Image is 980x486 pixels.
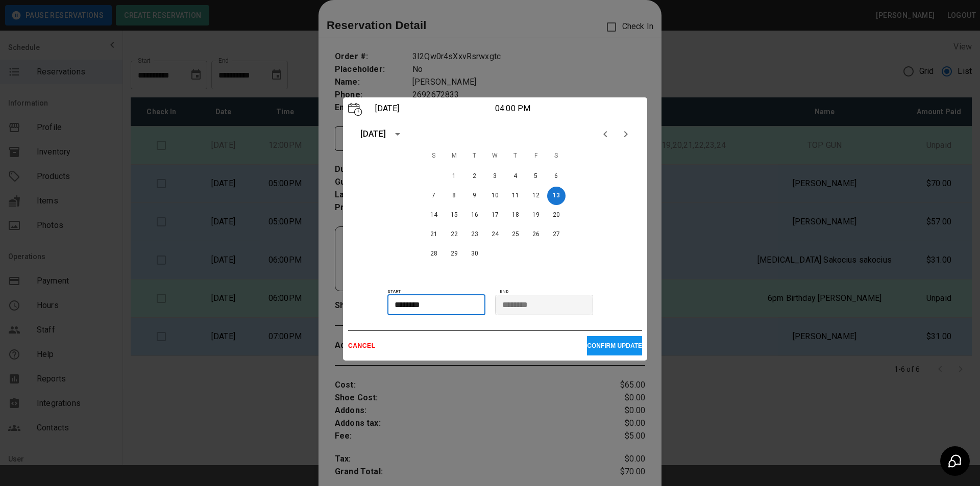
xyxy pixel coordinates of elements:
[547,187,566,205] button: 13
[495,295,586,315] input: Choose time, selected time is 7:00 PM
[373,103,495,115] p: [DATE]
[425,187,443,205] button: 7
[506,146,525,166] span: Thursday
[465,225,484,244] button: 23
[547,167,566,186] button: 6
[527,206,545,224] button: 19
[547,225,566,244] button: 27
[506,167,525,186] button: 4
[425,206,443,224] button: 14
[587,336,642,355] button: CONFIRM UPDATE
[445,146,463,166] span: Monday
[445,167,463,186] button: 1
[425,245,443,263] button: 28
[445,187,463,205] button: 8
[527,167,545,186] button: 5
[465,146,484,166] span: Tuesday
[547,206,566,224] button: 20
[527,146,545,166] span: Friday
[465,206,484,224] button: 16
[506,187,525,205] button: 11
[387,289,495,295] p: START
[486,167,504,186] button: 3
[486,206,504,224] button: 17
[445,225,463,244] button: 22
[465,167,484,186] button: 2
[547,146,566,166] span: Saturday
[506,225,525,244] button: 25
[616,124,636,144] button: Next month
[425,225,443,244] button: 21
[348,103,362,116] img: Vector
[486,187,504,205] button: 10
[595,124,616,144] button: Previous month
[348,342,587,349] p: CANCEL
[360,128,386,140] div: [DATE]
[506,206,525,224] button: 18
[486,146,504,166] span: Wednesday
[389,125,406,143] button: calendar view is open, switch to year view
[495,103,618,115] p: 04:00 PM
[465,245,484,263] button: 30
[527,225,545,244] button: 26
[465,187,484,205] button: 9
[445,206,463,224] button: 15
[587,342,642,349] p: CONFIRM UPDATE
[387,295,478,315] input: Choose time, selected time is 4:00 PM
[425,146,443,166] span: Sunday
[527,187,545,205] button: 12
[486,225,504,244] button: 24
[445,245,463,263] button: 29
[500,289,642,295] p: END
